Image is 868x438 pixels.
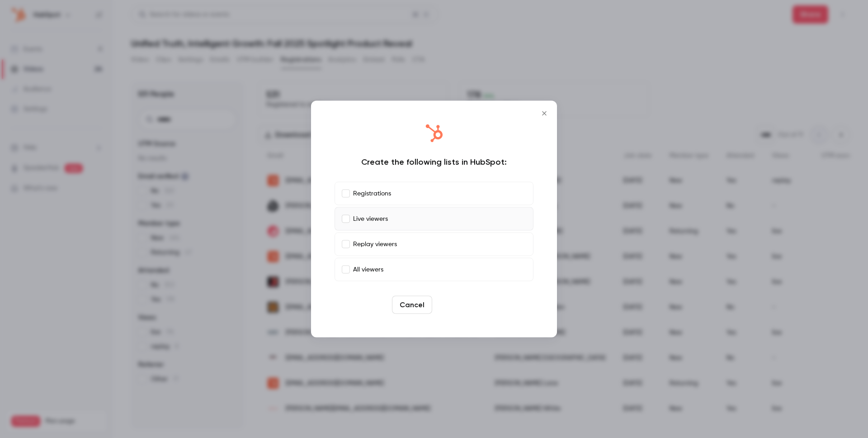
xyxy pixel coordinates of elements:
button: Create [436,296,476,314]
button: Close [535,105,553,123]
button: Cancel [392,296,432,314]
p: Replay viewers [353,239,397,249]
p: Registrations [353,189,391,198]
p: Live viewers [353,214,388,224]
p: All viewers [353,265,383,274]
div: Create the following lists in HubSpot: [335,157,533,167]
